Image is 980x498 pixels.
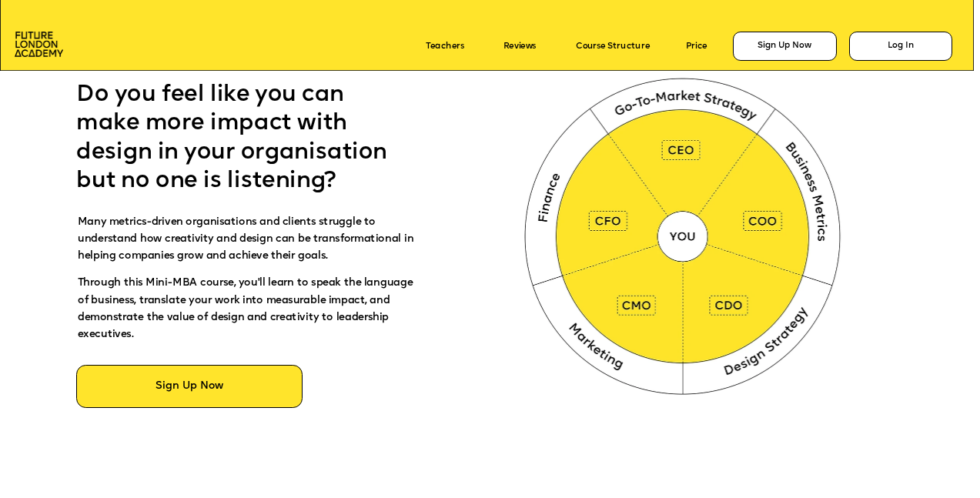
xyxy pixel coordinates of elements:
[78,278,416,340] span: Through this Mini-MBA course, you'll learn to speak the language of business, translate your work...
[15,32,63,56] img: image-aac980e9-41de-4c2d-a048-f29dd30a0068.png
[426,42,464,51] a: Teachers
[76,84,393,193] span: Do you feel like you can make more impact with design in your organisation but no one is listening?
[503,51,868,417] img: image-94416c34-2042-40bc-bb9b-e63dbcc6dc34.webp
[503,42,536,51] a: Reviews
[78,217,416,262] span: Many metrics-driven organisations and clients struggle to understand how creativity and design ca...
[686,42,707,51] a: Price
[576,42,650,51] a: Course Structure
